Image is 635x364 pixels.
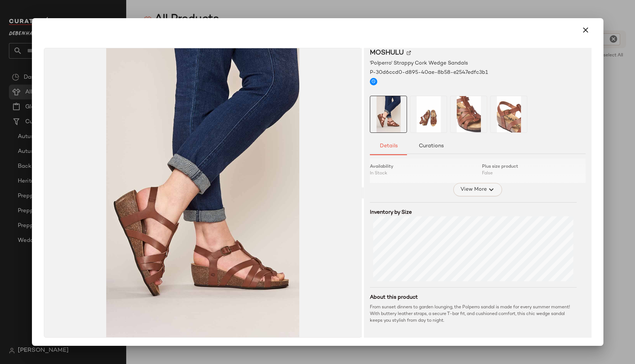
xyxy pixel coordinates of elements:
[419,143,444,149] span: Curations
[370,96,407,132] img: m5063206055798_tan_xl
[370,294,576,301] div: About this product
[407,51,411,55] img: svg%3e
[460,185,486,194] span: View More
[450,96,487,132] img: m5063206055798_tan_xl_2
[410,96,447,132] img: m5063206055798_tan_xl_1
[453,183,502,196] button: View More
[370,304,576,324] div: From sunset dinners to garden lounging, the Polperro sandal is made for every summer moment! With...
[380,143,398,149] span: Details
[370,48,404,58] span: Moshulu
[370,59,468,67] span: 'Polperro' Strappy Cork Wedge Sandals
[44,48,362,337] img: m5063206055798_tan_xl
[370,69,488,76] span: P-30d6ccd0-d895-40ae-8b58-e2547edfc3b1
[370,209,576,216] div: Inventory by Size
[491,96,527,132] img: m5063206055798_tan_xl_3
